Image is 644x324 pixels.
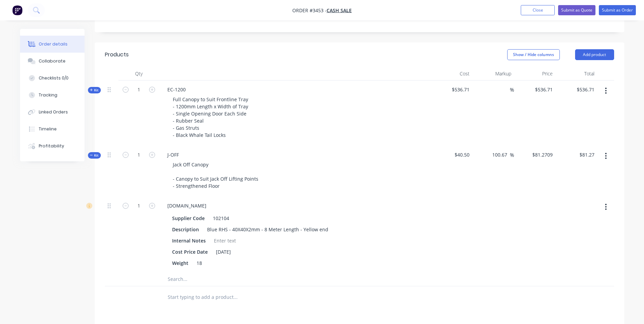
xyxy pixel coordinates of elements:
span: Order #3453 - [292,7,327,14]
div: Cost [431,67,473,80]
div: Total [555,67,597,80]
div: [DATE] [213,247,234,257]
button: Close [521,5,555,15]
button: Linked Orders [20,104,85,121]
img: Factory [12,5,22,15]
button: Collaborate [20,53,85,70]
span: % [510,151,514,159]
div: Cost Price Date [169,247,210,257]
div: Markup [472,67,514,80]
div: Description [169,224,202,234]
div: Blue RHS - 40X40X2mm - 8 Meter Length - Yellow end [204,224,331,234]
button: Profitability [20,138,85,155]
button: Kit [88,152,101,159]
div: Supplier Code [169,213,207,223]
span: Kit [90,153,99,158]
button: Kit [88,87,101,93]
span: $40.50 [434,151,470,158]
button: Show / Hide columns [507,49,560,60]
input: Start typing to add a product... [167,290,303,304]
input: Search... [167,272,303,286]
div: Qty [118,67,159,80]
span: $536.71 [434,86,470,93]
button: Checklists 0/0 [20,70,85,87]
span: Kit [90,88,99,93]
div: J-OFF [162,150,184,160]
div: Full Canopy to Suit Frontline Tray - 1200mm Length x Width of Tray - Single Opening Door Each Sid... [167,94,254,140]
div: Checklists 0/0 [39,75,69,81]
button: Submit as Quote [558,5,595,15]
div: 18 [194,258,205,268]
div: Tracking [39,92,57,98]
div: Collaborate [39,58,66,64]
div: [DOMAIN_NAME] [162,201,212,211]
div: 102104 [210,213,232,223]
div: Products [105,51,129,59]
div: Order details [39,41,68,47]
div: Timeline [39,126,57,132]
div: Price [514,67,556,80]
button: Tracking [20,87,85,104]
button: Submit as Order [599,5,636,15]
a: Cash Sale [327,7,352,14]
button: Timeline [20,121,85,138]
div: Internal Notes [169,236,208,246]
span: % [510,86,514,94]
div: Weight [169,258,191,268]
button: Order details [20,36,85,53]
div: Profitability [39,143,64,149]
div: EC-1200 [162,85,191,94]
button: Add product [575,49,614,60]
div: Linked Orders [39,109,68,115]
div: Jack Off Canopy - Canopy to Suit Jack Off Lifting Points - Strengthened Floor [167,160,264,191]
